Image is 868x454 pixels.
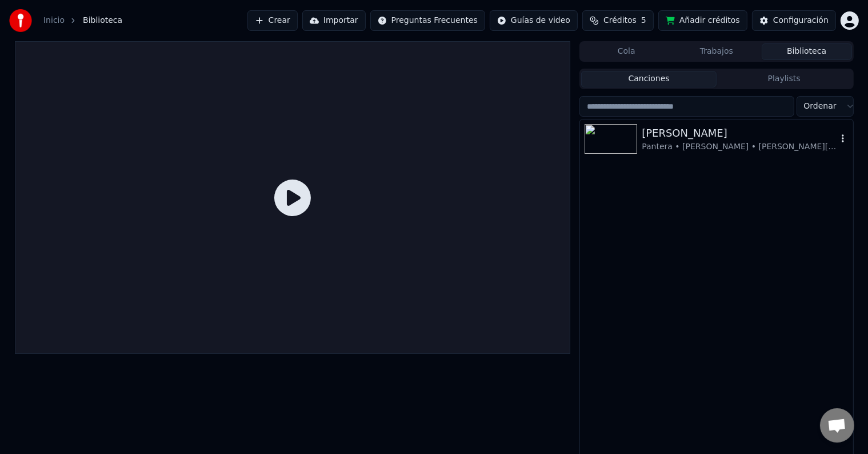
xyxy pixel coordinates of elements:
img: youka [9,9,32,32]
button: Importar [302,10,366,31]
button: Preguntas Frecuentes [370,10,485,31]
button: Canciones [581,71,717,87]
button: Biblioteca [762,43,852,60]
button: Trabajos [671,43,762,60]
button: Añadir créditos [658,10,747,31]
span: Ordenar [804,101,837,112]
div: Pantera • [PERSON_NAME] • [PERSON_NAME][GEOGRAPHIC_DATA] [642,141,837,153]
div: [PERSON_NAME] [642,125,837,141]
button: Guías de video [490,10,578,31]
span: Créditos [603,15,637,26]
button: Configuración [752,10,836,31]
button: Créditos5 [582,10,654,31]
span: Biblioteca [83,15,122,26]
div: Chat abierto [820,408,854,443]
button: Crear [247,10,298,31]
a: Inicio [43,15,65,26]
div: Configuración [773,15,829,26]
nav: breadcrumb [43,15,122,26]
button: Cola [581,43,671,60]
button: Playlists [717,71,852,87]
span: 5 [641,15,646,26]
